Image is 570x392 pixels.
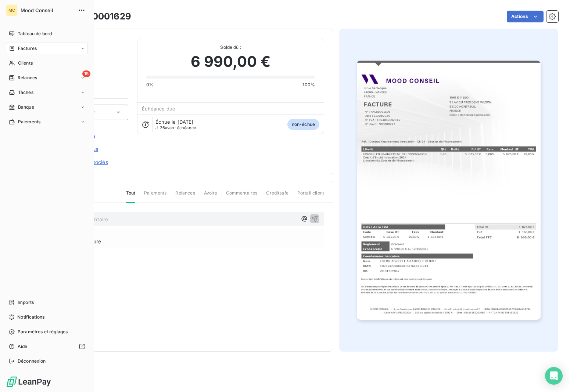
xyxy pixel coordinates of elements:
span: Creditsafe [266,190,288,202]
h3: FAC00001629 [69,10,131,23]
span: Mood Conseil [21,7,74,13]
span: Échéance due [142,106,175,112]
span: Imports [18,299,34,306]
span: Aide [18,343,28,350]
span: 100% [302,81,315,88]
span: Tableau de bord [18,30,52,37]
button: Actions [507,11,544,22]
span: Paiements [144,190,166,202]
span: J-26 [155,125,165,130]
span: Banque [18,104,34,110]
span: Paramètres et réglages [18,329,68,335]
div: MC [6,4,18,16]
span: Avoirs [204,190,217,202]
span: Commentaires [226,190,258,202]
span: Paiements [18,119,40,125]
span: Tout [126,190,136,203]
span: Factures [18,45,37,52]
span: Tâches [18,89,33,96]
a: Aide [6,341,88,352]
span: Relances [175,190,195,202]
span: non-échue [287,119,319,130]
span: avant échéance [155,126,196,130]
span: 15 [82,70,90,77]
span: Solde dû : [146,44,315,51]
span: 6 990,00 € [191,51,270,73]
span: Notifications [17,314,44,320]
img: invoice_thumbnail [357,61,540,320]
span: Clients [18,60,33,66]
span: Échue le [DATE] [155,119,193,125]
img: Logo LeanPay [6,376,51,388]
span: Relances [18,75,37,81]
span: Déconnexion [18,358,46,364]
span: Portail client [297,190,324,202]
span: 0% [146,81,154,88]
div: Open Intercom Messenger [545,367,563,385]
